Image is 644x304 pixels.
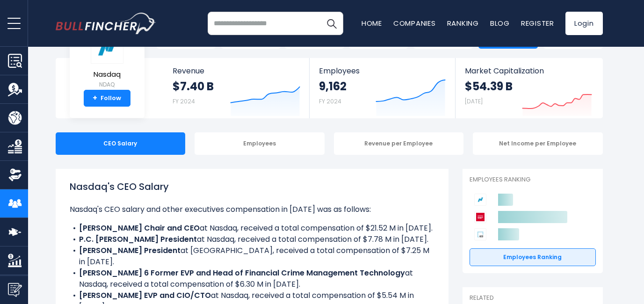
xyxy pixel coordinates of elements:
span: Market Capitalization [465,66,592,75]
small: FY 2024 [173,97,195,105]
h1: Nasdaq's CEO Salary [70,180,434,194]
div: CEO Salary [56,132,186,155]
a: Employees 9,162 FY 2024 [310,58,455,118]
p: Related [470,294,596,302]
li: at Nasdaq, received a total compensation of $21.52 M in [DATE]. [70,223,434,234]
img: Ownership [8,168,22,182]
a: Companies [393,18,436,28]
strong: 9,162 [319,79,347,94]
a: +Follow [84,90,130,107]
b: [PERSON_NAME] EVP and CIO/CTO [79,290,211,301]
a: Register [521,18,554,28]
a: Nasdaq NDAQ [90,32,124,90]
small: FY 2024 [319,97,341,105]
a: Market Capitalization $54.39 B [DATE] [456,58,601,118]
a: Go to homepage [56,13,156,34]
img: bullfincher logo [56,13,156,34]
span: Employees [319,66,446,75]
a: Login [565,12,603,35]
a: Ranking [447,18,479,28]
img: Intercontinental Exchange competitors logo [474,228,486,240]
strong: + [93,94,97,102]
strong: $54.39 B [465,79,513,94]
small: [DATE] [465,97,483,105]
p: Nasdaq's CEO salary and other executives compensation in [DATE] was as follows: [70,204,434,215]
b: P.C. [PERSON_NAME] President [79,234,197,245]
a: Blog [490,18,510,28]
img: Nasdaq competitors logo [474,194,486,206]
button: Search [320,12,343,35]
span: Revenue [173,66,300,75]
b: [PERSON_NAME] Chair and CEO [79,223,200,233]
div: Net Income per Employee [473,132,603,155]
li: at Nasdaq, received a total compensation of $7.78 M in [DATE]. [70,234,434,245]
b: [PERSON_NAME] 6 Former EVP and Head of Financial Crime Management Technology [79,268,405,278]
span: Nasdaq [91,71,123,79]
li: at [GEOGRAPHIC_DATA], received a total compensation of $7.25 M in [DATE]. [70,245,434,268]
a: Employees Ranking [470,248,596,266]
div: Revenue per Employee [334,132,464,155]
div: Employees [195,132,325,155]
img: S&P Global competitors logo [474,211,486,223]
p: Employees Ranking [470,176,596,184]
small: NDAQ [91,80,123,89]
strong: $7.40 B [173,79,214,94]
li: at Nasdaq, received a total compensation of $6.30 M in [DATE]. [70,268,434,290]
a: Home [362,18,382,28]
a: Revenue $7.40 B FY 2024 [163,58,310,118]
b: [PERSON_NAME] President [79,245,181,256]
